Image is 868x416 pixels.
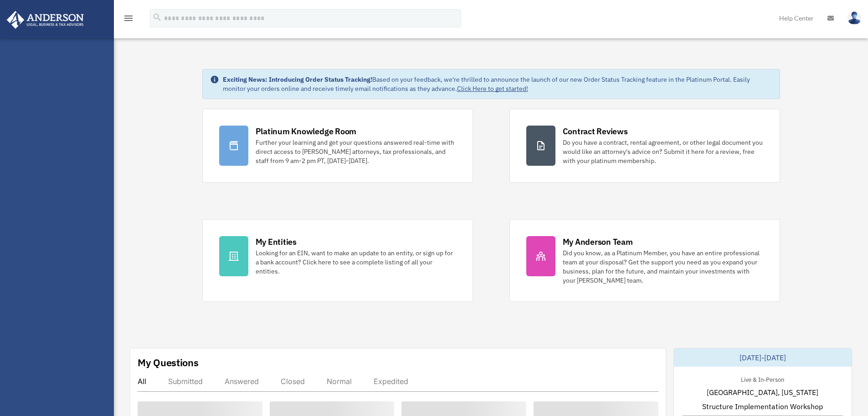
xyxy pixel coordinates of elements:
[563,138,763,165] div: Do you have a contract, rental agreement, or other legal document you would like an attorney's ad...
[168,377,203,386] div: Submitted
[563,126,628,137] div: Contract Reviews
[256,126,357,137] div: Platinum Knowledge Room
[563,236,633,247] div: My Anderson Team
[202,109,473,183] a: Platinum Knowledge Room Further your learning and get your questions answered real-time with dire...
[702,401,823,412] span: Structure Implementation Workshop
[509,219,780,302] a: My Anderson Team Did you know, as a Platinum Member, you have an entire professional team at your...
[123,13,134,24] i: menu
[256,236,297,247] div: My Entities
[327,377,352,386] div: Normal
[123,16,134,24] a: menu
[256,138,456,165] div: Further your learning and get your questions answered real-time with direct access to [PERSON_NAM...
[281,377,305,386] div: Closed
[202,219,473,302] a: My Entities Looking for an EIN, want to make an update to an entity, or sign up for a bank accoun...
[138,377,146,386] div: All
[374,377,408,386] div: Expedited
[509,109,780,183] a: Contract Reviews Do you have a contract, rental agreement, or other legal document you would like...
[256,248,456,276] div: Looking for an EIN, want to make an update to an entity, or sign up for a bank account? Click her...
[563,248,763,285] div: Did you know, as a Platinum Member, you have an entire professional team at your disposal? Get th...
[138,356,199,369] div: My Questions
[223,75,772,93] div: Based on your feedback, we're thrilled to announce the launch of our new Order Status Tracking fe...
[674,348,852,367] div: [DATE]-[DATE]
[707,387,818,398] span: [GEOGRAPHIC_DATA], [US_STATE]
[4,11,87,29] img: Anderson Advisors Platinum Portal
[457,84,528,93] a: Click Here to get started!
[152,12,162,22] i: search
[223,75,372,84] strong: Exciting News: Introducing Order Status Tracking!
[225,377,259,386] div: Answered
[847,11,861,25] img: User Pic
[734,374,791,384] div: Live & In-Person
